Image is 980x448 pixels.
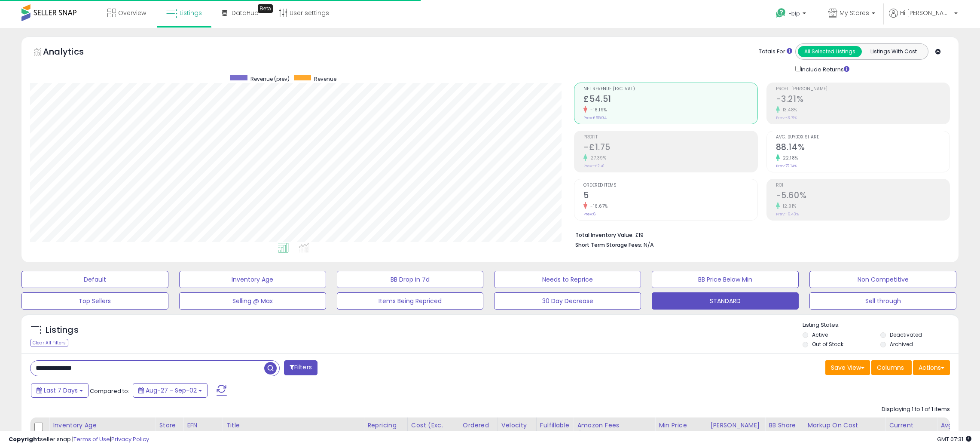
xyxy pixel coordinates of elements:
button: All Selected Listings [798,46,862,57]
a: Help [769,1,815,28]
a: Privacy Policy [111,435,149,443]
a: Terms of Use [73,435,110,443]
div: Inventory Age [53,421,152,430]
button: Actions [913,360,950,375]
span: Hi [PERSON_NAME] [900,9,952,17]
label: Out of Stock [812,341,843,348]
small: 13.48% [780,107,797,113]
small: -16.67% [587,203,608,209]
i: Get Help [775,8,786,18]
button: Needs to Reprice [494,271,641,288]
span: Avg. Buybox Share [776,135,949,140]
div: Title [226,421,360,430]
span: Compared to: [90,387,129,395]
span: Columns [877,363,904,372]
h5: Listings [46,324,79,336]
strong: Copyright [9,435,40,443]
span: Ordered Items [583,183,757,188]
button: Default [21,271,168,288]
h5: Analytics [43,46,101,60]
span: Revenue (prev) [250,75,290,83]
div: Totals For [759,48,792,56]
span: N/A [644,241,654,249]
button: BB Drop in 7d [337,271,484,288]
span: Listings [180,9,202,17]
button: Filters [284,360,318,375]
div: [PERSON_NAME] [710,421,761,430]
h2: -£1.75 [583,142,757,154]
div: Clear All Filters [30,339,68,347]
button: Sell through [809,292,956,310]
button: Aug-27 - Sep-02 [133,383,208,398]
h2: 88.14% [776,142,949,154]
label: Deactivated [890,331,922,338]
span: Profit [583,135,757,140]
span: DataHub [232,9,259,17]
div: Fulfillable Quantity [540,421,570,439]
span: Last 7 Days [44,386,78,395]
b: Total Inventory Value: [575,231,634,239]
div: Min Price [659,421,703,430]
p: Listing States: [803,321,959,329]
label: Active [812,331,828,338]
button: 30 Day Decrease [494,292,641,310]
label: Archived [890,341,913,348]
button: Inventory Age [179,271,326,288]
small: Prev: -£2.41 [583,163,604,169]
span: My Stores [840,9,869,17]
div: Include Returns [789,64,860,74]
span: Net Revenue (Exc. VAT) [583,87,757,92]
small: Prev: 6 [583,212,595,217]
div: Ordered Items [463,421,494,439]
span: Profit [PERSON_NAME] [776,87,949,92]
div: seller snap | | [9,436,149,444]
small: 12.91% [780,203,797,209]
small: 22.18% [780,155,798,161]
small: 27.39% [587,155,606,161]
button: Selling @ Max [179,292,326,310]
span: Aug-27 - Sep-02 [146,386,197,395]
li: £19 [575,229,943,239]
div: BB Share 24h. [769,421,800,439]
small: Amazon Fees. [577,430,582,438]
h2: -5.60% [776,190,949,202]
span: 2025-09-11 07:31 GMT [937,435,971,443]
div: Amazon Fees [577,421,651,430]
div: Current Buybox Price [889,421,933,439]
small: Prev: £65.04 [583,115,607,120]
div: Markup on Cost [807,421,882,430]
button: Columns [871,360,912,375]
button: Top Sellers [21,292,168,310]
b: Short Term Storage Fees: [575,241,642,249]
button: Last 7 Days [31,383,89,398]
h2: 5 [583,190,757,202]
span: ROI [776,183,949,188]
small: -16.19% [587,107,607,113]
small: Prev: -3.71% [776,115,797,120]
div: Displaying 1 to 1 of 1 items [882,405,950,414]
h2: -3.21% [776,94,949,106]
button: Save View [825,360,870,375]
small: Prev: 72.14% [776,163,797,169]
button: Listings With Cost [861,46,925,57]
button: Items Being Repriced [337,292,484,310]
span: Overview [118,9,146,17]
div: Store Name [159,421,180,439]
span: Revenue [314,75,336,83]
button: Non Competitive [809,271,956,288]
small: Prev: -6.43% [776,212,799,217]
h2: £54.51 [583,94,757,106]
div: EFN [187,421,219,430]
div: Cost (Exc. VAT) [411,421,455,439]
div: Velocity [501,421,533,430]
div: Tooltip anchor [258,4,273,13]
a: Hi [PERSON_NAME] [889,9,958,28]
div: Repricing [367,421,404,430]
button: BB Price Below Min [652,271,799,288]
span: Help [788,10,800,17]
button: STANDARD [652,292,799,310]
